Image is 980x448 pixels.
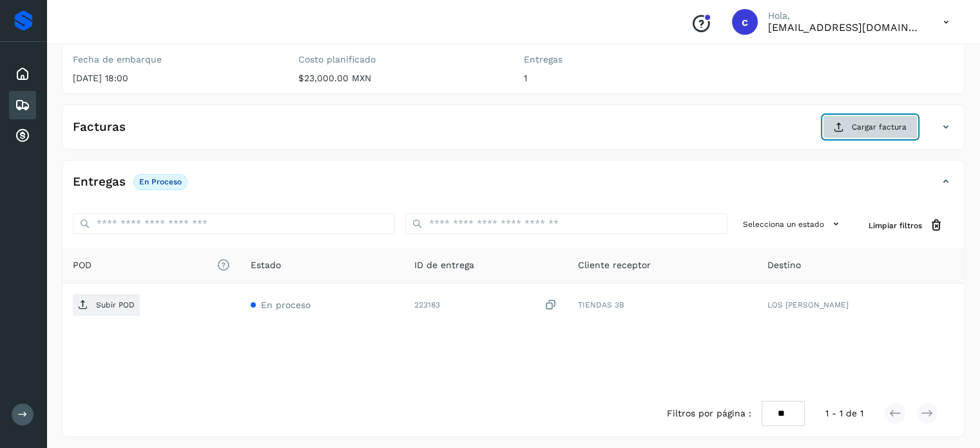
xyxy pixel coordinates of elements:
[62,171,964,203] div: EntregasEn proceso
[524,73,729,84] p: 1
[9,122,36,150] div: Cuentas por cobrar
[767,258,801,272] span: Destino
[261,300,311,310] span: En proceso
[251,258,281,272] span: Estado
[73,258,230,272] span: POD
[139,177,182,186] p: En proceso
[852,121,907,133] span: Cargar factura
[73,120,126,135] h4: Facturas
[578,258,651,272] span: Cliente receptor
[858,213,954,237] button: Limpiar filtros
[96,300,135,309] p: Subir POD
[9,91,36,119] div: Embarques
[869,220,922,231] span: Limpiar filtros
[738,213,848,235] button: Selecciona un estado
[298,54,503,65] label: Costo planificado
[298,73,503,84] p: $23,000.00 MXN
[768,21,923,34] p: cobranza@nuevomex.com.mx
[73,175,126,190] h4: Entregas
[825,407,863,420] span: 1 - 1 de 1
[757,284,964,326] td: LOS [PERSON_NAME]
[62,115,964,149] div: FacturasCargar factura
[568,284,757,326] td: TIENDAS 3B
[667,407,751,420] span: Filtros por página :
[9,60,36,88] div: Inicio
[768,10,923,21] p: Hola,
[73,294,140,316] button: Subir POD
[414,258,474,272] span: ID de entrega
[823,115,918,139] button: Cargar factura
[73,73,278,84] p: [DATE] 18:00
[73,54,278,65] label: Fecha de embarque
[414,298,557,312] div: 223183
[524,54,729,65] label: Entregas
